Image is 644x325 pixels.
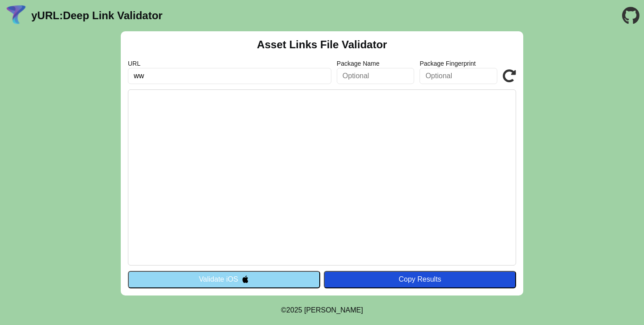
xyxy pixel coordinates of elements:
[128,60,331,67] label: URL
[324,271,516,288] button: Copy Results
[241,275,249,283] img: appleIcon.svg
[337,68,415,84] input: Optional
[419,60,497,67] label: Package Fingerprint
[4,4,28,27] img: yURL Logo
[304,306,363,314] a: Michael Ibragimchayev's Personal Site
[128,271,320,288] button: Validate iOS
[257,38,387,51] h2: Asset Links File Validator
[328,275,512,283] div: Copy Results
[419,68,497,84] input: Optional
[286,306,302,314] span: 2025
[337,60,415,67] label: Package Name
[281,295,363,325] footer: ©
[128,68,331,84] input: Required
[31,9,162,22] a: yURL:Deep Link Validator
